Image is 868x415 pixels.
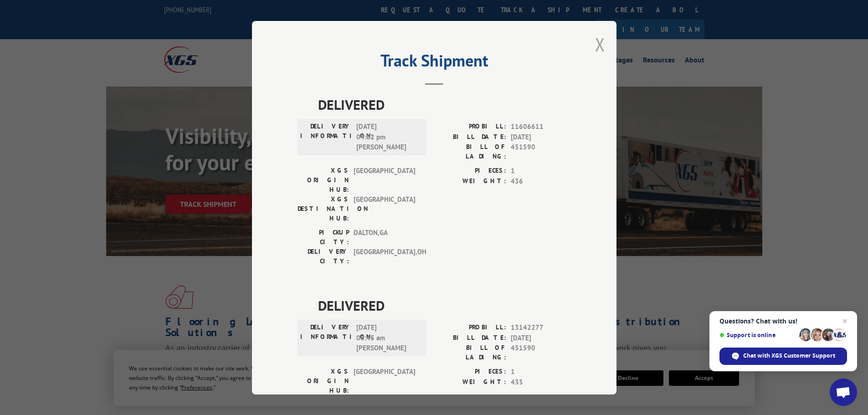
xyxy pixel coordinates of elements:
label: WEIGHT: [434,377,506,387]
span: [DATE] 08:45 am [PERSON_NAME] [356,323,418,354]
span: DELIVERED [318,295,571,316]
label: PROBILL: [434,122,506,132]
label: BILL OF LADING: [434,343,506,362]
label: DELIVERY INFORMATION: [300,122,352,153]
label: WEIGHT: [434,176,506,186]
span: DALTON , GA [354,228,415,247]
label: XGS ORIGIN HUB: [298,166,349,195]
div: Open chat [830,379,857,406]
label: XGS DESTINATION HUB: [298,195,349,223]
label: DELIVERY CITY: [298,247,349,266]
span: 436 [511,176,571,186]
span: Chat with XGS Customer Support [743,352,835,360]
label: BILL DATE: [434,132,506,142]
span: DELIVERED [318,94,571,115]
span: 451590 [511,343,571,362]
span: [GEOGRAPHIC_DATA] [354,195,415,223]
span: [GEOGRAPHIC_DATA] [354,166,415,195]
span: Support is online [719,332,796,338]
label: PIECES: [434,367,506,377]
label: PROBILL: [434,323,506,333]
label: PICKUP CITY: [298,228,349,247]
label: BILL DATE: [434,333,506,343]
span: 451590 [511,142,571,161]
span: 1 [511,166,571,176]
span: [GEOGRAPHIC_DATA] , OH [354,247,415,266]
span: 1 [511,367,571,377]
label: PIECES: [434,166,506,176]
span: 435 [511,377,571,387]
label: BILL OF LADING: [434,142,506,161]
span: Questions? Chat with us! [719,318,847,325]
span: 11606611 [511,122,571,132]
span: Close chat [839,316,850,327]
label: DELIVERY INFORMATION: [300,323,352,354]
span: [DATE] 04:02 pm [PERSON_NAME] [356,122,418,153]
label: XGS ORIGIN HUB: [298,367,349,395]
span: 13142277 [511,323,571,333]
button: Close modal [595,32,605,56]
span: [DATE] [511,333,571,343]
div: Chat with XGS Customer Support [719,348,847,365]
span: [DATE] [511,132,571,142]
span: [GEOGRAPHIC_DATA] [354,367,415,395]
h2: Track Shipment [298,54,571,72]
